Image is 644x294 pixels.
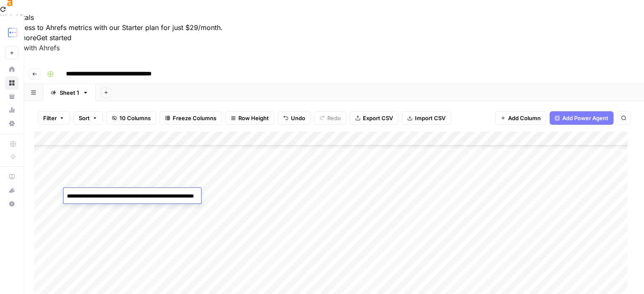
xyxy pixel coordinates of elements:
[5,117,19,130] a: Settings
[314,111,346,125] button: Redo
[38,111,70,125] button: Filter
[550,111,614,125] button: Add Power Agent
[43,114,57,122] span: Filter
[363,114,393,122] span: Export CSV
[238,114,269,122] span: Row Height
[5,170,19,184] a: AirOps Academy
[225,111,274,125] button: Row Height
[350,111,398,125] button: Export CSV
[119,114,151,122] span: 10 Columns
[415,114,445,122] span: Import CSV
[43,84,96,101] a: Sheet 1
[73,111,103,125] button: Sort
[173,114,216,122] span: Freeze Columns
[5,197,19,211] button: Help + Support
[60,88,79,97] div: Sheet 1
[562,114,608,122] span: Add Power Agent
[36,33,72,43] button: Get started
[327,114,341,122] span: Redo
[291,114,305,122] span: Undo
[5,76,19,90] a: Browse
[495,111,546,125] button: Add Column
[106,111,156,125] button: 10 Columns
[402,111,451,125] button: Import CSV
[5,90,19,103] a: Your Data
[160,111,222,125] button: Freeze Columns
[5,103,19,117] a: Usage
[79,114,90,122] span: Sort
[278,111,311,125] button: Undo
[508,114,541,122] span: Add Column
[5,63,19,76] a: Home
[6,184,18,197] div: What's new?
[5,184,19,197] button: What's new?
